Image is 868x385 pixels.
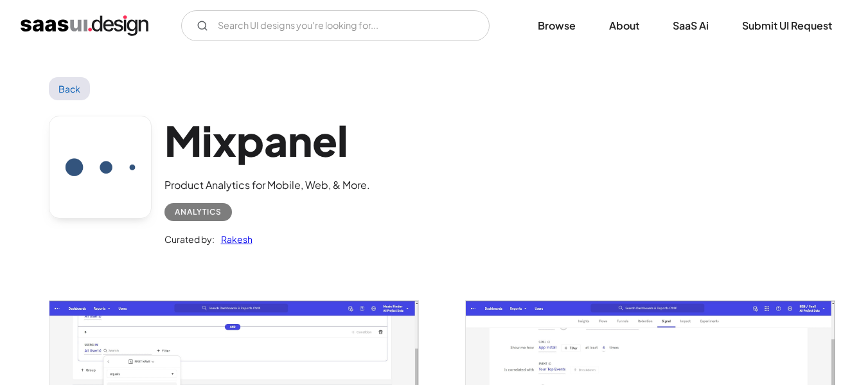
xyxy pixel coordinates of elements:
a: home [21,15,148,36]
div: Curated by: [164,231,215,247]
form: Email Form [181,10,490,41]
h1: Mixpanel [164,116,370,165]
a: SaaS Ai [657,12,724,40]
div: Analytics [175,204,222,220]
input: Search UI designs you're looking for... [181,10,490,41]
a: Submit UI Request [727,12,847,40]
a: Back [49,77,91,100]
a: Rakesh [215,231,252,247]
a: Browse [522,12,591,40]
div: Product Analytics for Mobile, Web, & More. [164,177,370,193]
a: About [594,12,655,40]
